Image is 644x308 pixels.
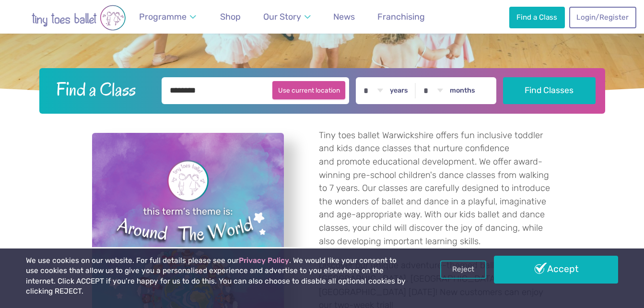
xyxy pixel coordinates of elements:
[139,12,187,22] span: Programme
[509,7,565,28] a: Find a Class
[440,261,486,279] a: Reject
[48,77,155,101] h2: Find a Class
[333,12,355,22] span: News
[135,6,201,28] a: Programme
[569,7,636,28] a: Login/Register
[259,6,316,28] a: Our Story
[239,256,289,265] a: Privacy Policy
[272,81,346,99] button: Use current location
[450,86,475,95] label: months
[503,77,596,104] button: Find Classes
[329,6,359,28] a: News
[263,12,301,22] span: Our Story
[373,6,429,28] a: Franchising
[12,5,146,31] img: tiny toes ballet
[220,12,241,22] span: Shop
[377,12,425,22] span: Franchising
[26,256,410,297] p: We use cookies on our website. For full details please see our . We would like your consent to us...
[319,129,552,248] p: Tiny toes ballet Warwickshire offers fun inclusive toddler and kids dance classes that nurture co...
[216,6,245,28] a: Shop
[390,86,408,95] label: years
[494,256,618,284] a: Accept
